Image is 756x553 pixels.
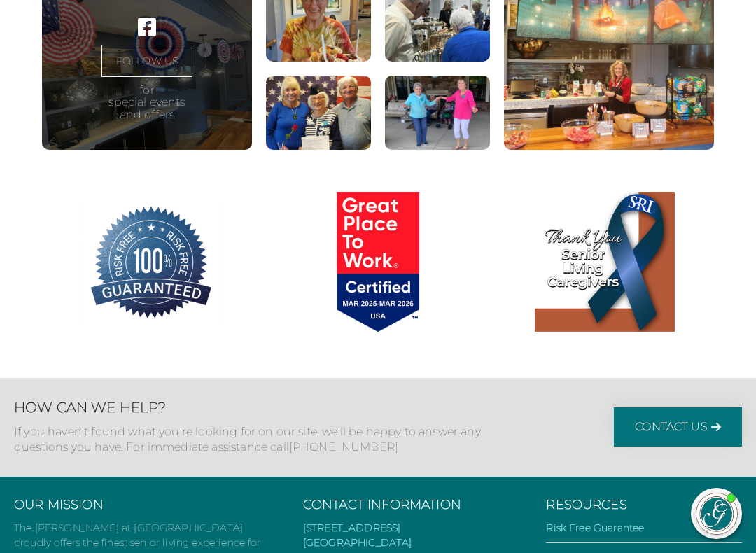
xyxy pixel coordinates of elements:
img: 100% Risk Free Guarantee [81,192,221,332]
h3: Our Mission [14,498,275,513]
p: If you haven’t found what you’re looking for on our site, we’ll be happy to answer any questions ... [14,424,490,456]
a: [PHONE_NUMBER] [289,440,398,454]
a: 100% Risk Free Guarantee [38,192,265,336]
iframe: iframe [479,176,742,475]
a: Visit our ' . $platform_name . ' page [138,17,156,38]
a: [STREET_ADDRESS][GEOGRAPHIC_DATA] [303,521,412,549]
img: avatar [696,493,737,534]
a: Great Place to Work [265,192,491,336]
h2: How Can We Help? [14,399,490,416]
a: FOLLOW US [101,45,192,77]
h3: Resources [546,498,742,513]
img: Great Place to Work [308,192,448,332]
p: for special events and offers [108,84,185,121]
a: Risk Free Guarantee [546,521,644,534]
h3: Contact Information [303,498,519,513]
